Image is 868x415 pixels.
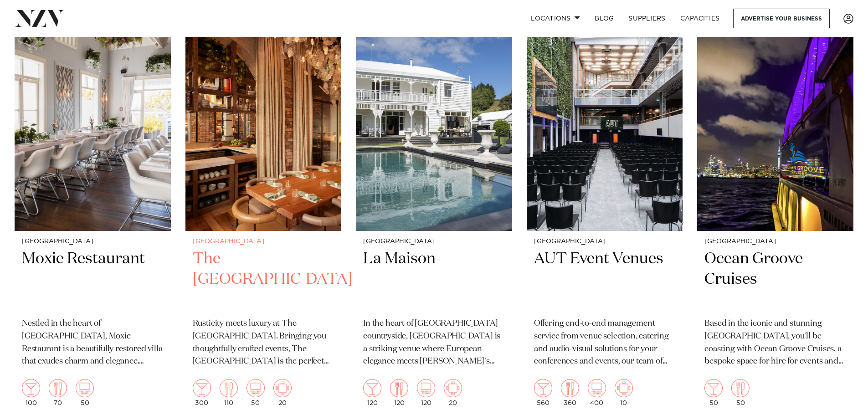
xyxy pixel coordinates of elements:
img: theatre.png [76,379,94,397]
div: 560 [534,379,552,406]
div: 10 [615,379,633,406]
img: dining.png [49,379,67,397]
div: 110 [220,379,238,406]
p: Nestled in the heart of [GEOGRAPHIC_DATA], Moxie Restaurant is a beautifully restored villa that ... [22,318,164,369]
img: dining.png [220,379,238,397]
a: SUPPLIERS [621,9,673,28]
img: cocktail.png [193,379,211,397]
div: 20 [444,379,462,406]
img: theatre.png [247,379,265,397]
img: theatre.png [417,379,435,397]
div: 50 [731,379,750,406]
div: 50 [704,379,723,406]
img: theatre.png [588,379,606,397]
div: 100 [22,379,40,406]
img: meeting.png [615,379,633,397]
small: [GEOGRAPHIC_DATA] [193,238,334,245]
img: cocktail.png [534,379,552,397]
small: [GEOGRAPHIC_DATA] [363,238,505,245]
div: 50 [247,379,265,406]
div: 120 [417,379,435,406]
img: cocktail.png [22,379,40,397]
a: Capacities [673,9,727,28]
img: nzv-logo.png [15,10,64,26]
a: [GEOGRAPHIC_DATA] Ocean Groove Cruises Based in the iconic and stunning [GEOGRAPHIC_DATA], you'll... [697,21,853,414]
a: [GEOGRAPHIC_DATA] The [GEOGRAPHIC_DATA] Rusticity meets luxury at The [GEOGRAPHIC_DATA]. Bringing... [185,21,342,414]
small: [GEOGRAPHIC_DATA] [22,238,164,245]
div: 50 [76,379,94,406]
div: 120 [390,379,408,406]
img: meeting.png [273,379,292,397]
p: In the heart of [GEOGRAPHIC_DATA] countryside, [GEOGRAPHIC_DATA] is a striking venue where Europe... [363,318,505,369]
a: BLOG [587,9,621,28]
img: meeting.png [444,379,462,397]
small: [GEOGRAPHIC_DATA] [704,238,846,245]
a: Advertise your business [733,9,830,28]
h2: La Maison [363,249,505,310]
img: cocktail.png [704,379,723,397]
p: Offering end-to-end management service from venue selection, catering and audio-visual solutions ... [534,318,676,369]
h2: Moxie Restaurant [22,249,164,310]
a: [GEOGRAPHIC_DATA] Moxie Restaurant Nestled in the heart of [GEOGRAPHIC_DATA], Moxie Restaurant is... [15,21,171,414]
h2: The [GEOGRAPHIC_DATA] [193,249,334,310]
div: 120 [363,379,381,406]
p: Rusticity meets luxury at The [GEOGRAPHIC_DATA]. Bringing you thoughtfully crafted events, The [G... [193,318,334,369]
div: 360 [561,379,579,406]
img: dining.png [561,379,579,397]
img: cocktail.png [363,379,381,397]
div: 70 [49,379,67,406]
p: Based in the iconic and stunning [GEOGRAPHIC_DATA], you'll be coasting with Ocean Groove Cruises,... [704,318,846,369]
a: [GEOGRAPHIC_DATA] AUT Event Venues Offering end-to-end management service from venue selection, c... [527,21,683,414]
img: dining.png [731,379,750,397]
a: Locations [524,9,587,28]
h2: Ocean Groove Cruises [704,249,846,310]
h2: AUT Event Venues [534,249,676,310]
a: [GEOGRAPHIC_DATA] La Maison In the heart of [GEOGRAPHIC_DATA] countryside, [GEOGRAPHIC_DATA] is a... [356,21,512,414]
div: 20 [273,379,292,406]
div: 300 [193,379,211,406]
div: 400 [588,379,606,406]
img: dining.png [390,379,408,397]
small: [GEOGRAPHIC_DATA] [534,238,676,245]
